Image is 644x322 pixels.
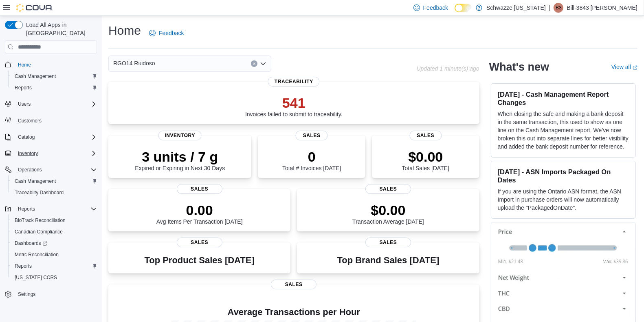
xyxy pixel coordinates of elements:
span: Load All Apps in [GEOGRAPHIC_DATA] [23,21,97,37]
span: Settings [15,289,97,299]
span: Metrc Reconciliation [15,251,59,258]
button: Canadian Compliance [8,226,100,238]
span: Cash Management [15,73,56,80]
nav: Complex example [5,55,97,321]
span: Traceabilty Dashboard [15,189,64,196]
p: 3 units / 7 g [135,149,225,165]
span: Dashboards [15,240,47,246]
button: Cash Management [8,175,100,187]
span: Settings [18,291,35,298]
span: Sales [365,184,411,194]
button: Inventory [15,149,41,158]
span: Cash Management [11,71,97,81]
span: Cash Management [15,178,56,184]
button: Reports [2,203,100,215]
h2: What's new [489,60,549,73]
a: Dashboards [11,238,51,248]
span: Traceability [268,77,320,87]
span: Users [18,101,31,107]
span: Reports [15,263,32,269]
h3: [DATE] - Cash Management Report Changes [498,90,629,107]
span: Dashboards [11,238,97,248]
a: View allExternal link [611,64,637,70]
a: [US_STATE] CCRS [11,273,60,282]
span: Customers [15,115,97,126]
span: [US_STATE] CCRS [15,274,57,281]
a: Metrc Reconciliation [11,250,62,260]
a: Cash Management [11,71,59,81]
button: Open list of options [260,60,266,67]
a: Customers [15,116,45,126]
span: Sales [296,131,328,140]
span: Washington CCRS [11,273,97,282]
button: Catalog [2,131,100,143]
span: Canadian Compliance [15,229,63,235]
button: Reports [15,204,38,214]
button: Users [2,98,100,110]
span: RGO14 Ruidoso [113,58,155,68]
span: B3 [556,3,562,13]
span: Inventory [18,150,38,157]
button: Reports [8,260,100,272]
span: Home [18,62,31,68]
p: $0.00 [402,149,449,165]
a: Dashboards [8,238,100,249]
span: Home [15,59,97,69]
span: Sales [177,238,222,247]
a: Reports [11,83,35,93]
span: Inventory [15,149,97,158]
button: Users [15,99,34,109]
p: When closing the safe and making a bank deposit in the same transaction, this used to show as one... [498,110,629,151]
a: Home [15,60,34,70]
span: Sales [365,238,411,247]
span: Reports [18,206,35,212]
p: 541 [245,95,343,111]
span: BioTrack Reconciliation [11,215,97,225]
button: Clear input [251,60,257,67]
p: 0.00 [156,202,243,218]
span: Traceabilty Dashboard [11,188,97,198]
a: Traceabilty Dashboard [11,188,67,198]
span: Dark Mode [455,12,455,13]
button: Operations [2,164,100,175]
div: Total Sales [DATE] [402,149,449,171]
span: Operations [18,167,42,173]
span: Metrc Reconciliation [11,250,97,260]
h4: Average Transactions per Hour [115,307,473,317]
span: Catalog [18,134,35,140]
div: Transaction Average [DATE] [352,202,424,225]
span: Feedback [423,4,448,12]
a: Reports [11,261,35,271]
span: Reports [11,261,97,271]
button: Catalog [15,132,38,142]
div: Total # Invoices [DATE] [282,149,341,171]
p: | [549,3,551,13]
div: Avg Items Per Transaction [DATE] [156,202,243,225]
span: Catalog [15,132,97,142]
span: Reports [11,83,97,93]
button: Inventory [2,148,100,159]
h3: Top Product Sales [DATE] [145,255,255,265]
span: Sales [409,131,442,140]
p: 0 [282,149,341,165]
p: If you are using the Ontario ASN format, the ASN Import in purchase orders will now automatically... [498,187,629,212]
span: Cash Management [11,176,97,186]
svg: External link [633,65,637,70]
span: Operations [15,165,97,175]
button: Customers [2,115,100,127]
span: Feedback [159,29,184,37]
p: Schwazze [US_STATE] [486,3,546,13]
span: Inventory [158,131,202,140]
h1: Home [108,22,141,39]
a: Feedback [146,25,187,41]
p: $0.00 [352,202,424,218]
span: Canadian Compliance [11,227,97,237]
p: Bill-3843 [PERSON_NAME] [567,3,637,13]
div: Invoices failed to submit to traceability. [245,95,343,118]
div: Bill-3843 Thompson [554,3,563,13]
button: [US_STATE] CCRS [8,272,100,283]
a: BioTrack Reconciliation [11,215,69,225]
p: Updated 1 minute(s) ago [417,65,479,72]
h3: [DATE] - ASN Imports Packaged On Dates [498,168,629,184]
h3: Top Brand Sales [DATE] [337,255,440,265]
